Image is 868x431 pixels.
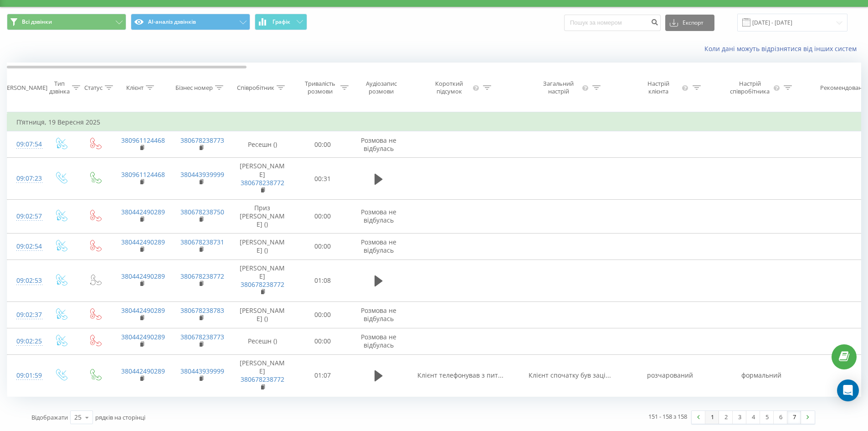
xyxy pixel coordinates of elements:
[294,354,351,396] td: 01:07
[361,238,396,254] span: Розмова не відбулась
[705,411,719,424] a: 1
[16,238,35,255] div: 09:02:54
[704,44,861,53] a: Коли дані можуть відрізнятися вiд інших систем
[16,367,35,384] div: 09:01:59
[241,375,284,384] a: 380678238772
[1,84,47,92] div: [PERSON_NAME]
[31,413,68,421] span: Відображати
[175,84,213,92] div: Бізнес номер
[719,411,733,424] a: 2
[231,260,294,301] td: [PERSON_NAME]
[180,272,224,280] a: 380678238772
[16,306,35,324] div: 09:02:37
[180,238,224,246] a: 380678238731
[417,371,503,379] span: Клієнт телефонував з пит...
[180,367,224,375] a: 380443939999
[241,178,284,187] a: 380678238772
[121,367,165,375] a: 380442490289
[255,14,307,30] button: Графік
[746,411,760,424] a: 4
[16,272,35,290] div: 09:02:53
[121,332,165,341] a: 380442490289
[126,84,144,92] div: Клієнт
[787,411,801,424] a: 7
[231,233,294,260] td: [PERSON_NAME] ()
[272,19,290,25] span: Графік
[294,301,351,328] td: 00:00
[361,136,396,153] span: Розмова не відбулась
[74,413,82,422] div: 25
[774,411,787,424] a: 6
[294,158,351,200] td: 00:31
[237,84,274,92] div: Співробітник
[294,200,351,234] td: 00:00
[49,80,70,95] div: Тип дзвінка
[231,200,294,234] td: Приз [PERSON_NAME] ()
[22,18,52,26] span: Всі дзвінки
[837,379,859,401] div: Open Intercom Messenger
[728,80,772,95] div: Настрій співробітника
[16,170,35,187] div: 09:07:23
[625,354,716,396] td: розчарований
[241,280,284,289] a: 380678238772
[231,301,294,328] td: [PERSON_NAME] ()
[294,328,351,354] td: 00:00
[180,170,224,179] a: 380443939999
[180,332,224,341] a: 380678238773
[361,208,396,224] span: Розмова не відбулась
[121,238,165,246] a: 380442490289
[95,413,145,421] span: рядків на сторінці
[665,15,714,31] button: Експорт
[121,272,165,280] a: 380442490289
[302,80,338,95] div: Тривалість розмови
[564,15,661,31] input: Пошук за номером
[427,80,471,95] div: Короткий підсумок
[84,84,103,92] div: Статус
[294,260,351,301] td: 01:08
[760,411,774,424] a: 5
[180,306,224,315] a: 380678238783
[121,208,165,216] a: 380442490289
[16,135,35,153] div: 09:07:54
[733,411,746,424] a: 3
[7,14,126,30] button: Всі дзвінки
[716,354,807,396] td: формальний
[16,208,35,225] div: 09:02:57
[294,131,351,158] td: 00:00
[231,158,294,200] td: [PERSON_NAME]
[121,306,165,315] a: 380442490289
[648,412,687,421] div: 151 - 158 з 158
[180,208,224,216] a: 380678238750
[637,80,679,95] div: Настрій клієнта
[121,170,165,179] a: 380961124468
[231,328,294,354] td: Ресешн ()
[294,233,351,260] td: 00:00
[180,136,224,145] a: 380678238773
[131,14,250,30] button: AI-аналіз дзвінків
[231,354,294,396] td: [PERSON_NAME]
[361,332,396,349] span: Розмова не відбулась
[121,136,165,145] a: 380961124468
[361,306,396,323] span: Розмова не відбулась
[16,332,35,350] div: 09:02:25
[359,80,403,95] div: Аудіозапис розмови
[231,131,294,158] td: Ресешн ()
[537,80,580,95] div: Загальний настрій
[529,371,611,379] span: Клієнт спочатку був заці...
